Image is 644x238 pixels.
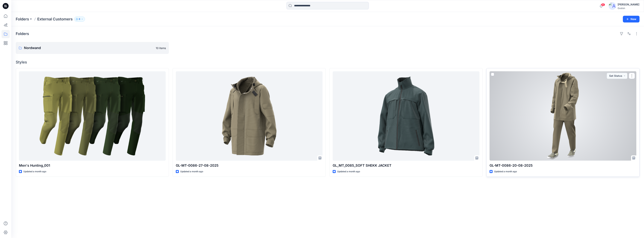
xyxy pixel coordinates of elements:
[618,7,639,10] div: Guston
[337,170,360,174] p: Updated a month ago
[16,16,29,22] a: Folders
[180,170,203,174] p: Updated a month ago
[37,16,73,22] p: External Customers
[490,71,636,161] a: GL-MT-0086-20-08-2025
[79,17,80,21] p: 6
[601,3,605,6] span: 10
[176,163,323,168] p: GL-MT-0086-27-08-2025
[16,42,169,54] a: Nordwand10 items
[609,2,616,10] img: avatar
[16,31,29,36] h4: Folders
[623,16,640,22] button: New
[156,46,166,50] p: 10 items
[74,16,85,22] button: 6
[16,60,640,64] h4: Styles
[176,71,323,161] a: GL-MT-0086-27-08-2025
[24,45,154,51] p: Nordwand
[333,163,479,168] p: GL_MT_0085_SOFT SHEKK JACKET
[490,163,636,168] p: GL-MT-0086-20-08-2025
[19,163,166,168] p: Men's Hunting_001
[333,71,479,161] a: GL_MT_0085_SOFT SHEKK JACKET
[494,170,517,174] p: Updated a month ago
[23,170,46,174] p: Updated a month ago
[618,2,639,7] div: [PERSON_NAME]
[19,71,166,161] a: Men's Hunting_001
